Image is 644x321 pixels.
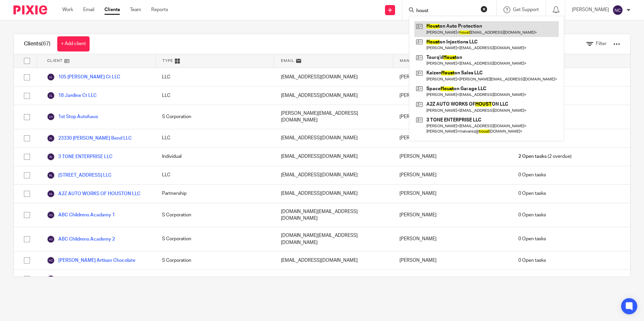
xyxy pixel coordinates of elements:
img: svg%3E [47,211,55,219]
img: svg%3E [47,275,55,283]
span: 2 Open tasks [518,153,547,160]
div: [EMAIL_ADDRESS][DOMAIN_NAME] [274,68,393,86]
div: Individual [155,148,274,166]
img: svg%3E [47,73,55,81]
div: [PERSON_NAME] [393,105,511,129]
span: 0 Open tasks [518,212,546,218]
div: [PERSON_NAME] [393,185,511,203]
div: [PERSON_NAME] [393,227,511,251]
input: Search [416,8,476,14]
div: [PERSON_NAME] [393,86,511,105]
a: Armen's Solutions LLC [47,275,106,283]
span: Email [281,58,294,64]
div: [EMAIL_ADDRESS][DOMAIN_NAME] [274,86,393,105]
input: Select all [21,55,33,67]
div: [EMAIL_ADDRESS][DOMAIN_NAME] [274,251,393,270]
span: 0 Open tasks [518,172,546,178]
span: Filter [596,41,607,46]
a: 105 [PERSON_NAME] Ct LLC [47,73,120,81]
div: LLC [155,86,274,105]
img: svg%3E [47,134,55,142]
div: [EMAIL_ADDRESS][DOMAIN_NAME] [274,270,393,288]
span: Client [47,58,63,64]
div: [PERSON_NAME] [393,129,511,147]
div: [PERSON_NAME] [393,68,511,86]
div: [EMAIL_ADDRESS][DOMAIN_NAME] [274,185,393,203]
div: Partnership [155,185,274,203]
a: A2Z AUTO WORKS OF HOUSTON LLC [47,190,140,198]
a: [STREET_ADDRESS] LLC [47,171,111,179]
img: svg%3E [47,113,55,121]
div: S Corporation [155,203,274,227]
a: ABC Childrens Acadamy 1 [47,211,115,219]
div: [EMAIL_ADDRESS][DOMAIN_NAME] [274,148,393,166]
a: Work [62,6,73,13]
h1: Clients [24,40,51,47]
a: 23330 [PERSON_NAME] Bend LLC [47,134,132,142]
span: Manager [400,58,421,64]
img: Pixie [13,5,47,14]
div: S Corporation [155,251,274,270]
button: Clear [481,6,487,12]
a: 3 TONE ENTERPRISE LLC [47,153,112,161]
a: Clients [104,6,120,13]
p: [PERSON_NAME] [572,6,609,13]
div: [DOMAIN_NAME][EMAIL_ADDRESS][DOMAIN_NAME] [274,227,393,251]
img: svg%3E [47,171,55,179]
a: 1st Stop Autohaus [47,113,98,121]
div: S Corporation [155,105,274,129]
a: ABC Childrens Academy 2 [47,235,115,243]
span: Get Support [513,7,539,12]
span: 0 Open tasks [518,276,546,282]
div: LLC [155,129,274,147]
a: Email [83,6,94,13]
span: 0 Open tasks [518,190,546,197]
div: [PERSON_NAME] [PERSON_NAME] [393,270,511,288]
div: [EMAIL_ADDRESS][DOMAIN_NAME] [274,166,393,184]
span: 0 Open tasks [518,236,546,242]
div: [PERSON_NAME] [393,148,511,166]
a: + Add client [57,36,90,51]
a: Reports [151,6,168,13]
div: [PERSON_NAME] [393,251,511,270]
img: svg%3E [47,190,55,198]
a: Team [130,6,141,13]
span: 0 Open tasks [518,257,546,264]
div: [DOMAIN_NAME][EMAIL_ADDRESS][DOMAIN_NAME] [274,203,393,227]
div: LLC [155,166,274,184]
div: S Corporation [155,227,274,251]
img: svg%3E [612,5,623,15]
span: Type [162,58,173,64]
div: [PERSON_NAME] [393,166,511,184]
img: svg%3E [47,235,55,243]
div: [EMAIL_ADDRESS][DOMAIN_NAME] [274,129,393,147]
a: [PERSON_NAME] Artisan Chocolate [47,256,135,264]
div: LLC [155,68,274,86]
img: svg%3E [47,92,55,100]
img: svg%3E [47,153,55,161]
div: Individual [155,270,274,288]
img: svg%3E [47,256,55,264]
div: [PERSON_NAME] [393,203,511,227]
span: (67) [41,41,51,46]
div: [PERSON_NAME][EMAIL_ADDRESS][DOMAIN_NAME] [274,105,393,129]
span: (2 overdue) [518,153,572,160]
a: 18 Jardine Ct LLC [47,92,97,100]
